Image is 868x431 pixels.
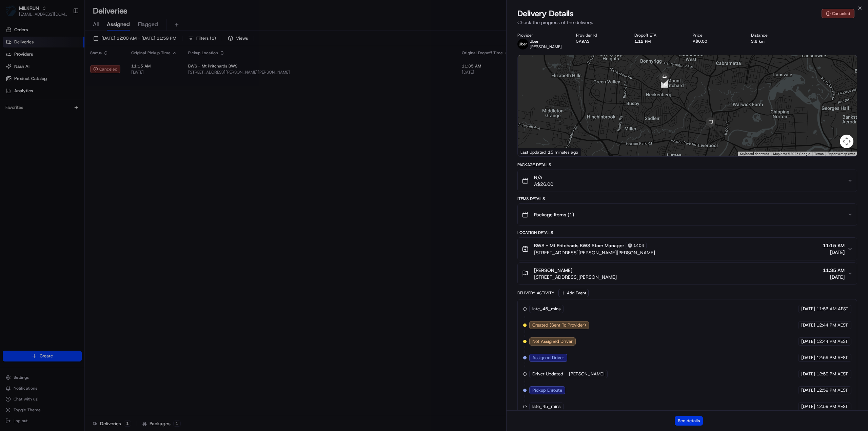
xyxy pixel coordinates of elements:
div: Distance [751,33,798,38]
span: Delivery Details [517,8,574,19]
span: [DATE] [801,355,815,361]
span: 12:59 PM AEST [816,371,848,377]
span: 11:35 AM [823,267,845,274]
div: Provider Id [576,33,624,38]
span: [DATE] [801,322,815,328]
button: Add Event [558,289,589,297]
div: Location Details [517,230,857,235]
span: 11:56 AM AEST [816,306,848,312]
span: [STREET_ADDRESS][PERSON_NAME] [534,274,617,280]
span: Map data ©2025 Google [773,152,810,156]
div: 2 [661,80,668,87]
span: [DATE] [823,274,845,280]
span: A$26.00 [534,181,553,188]
span: 12:59 PM AEST [816,404,848,410]
span: [PERSON_NAME] [569,371,605,377]
span: Created (Sent To Provider) [532,322,586,328]
span: Assigned Driver [532,355,564,361]
span: 12:44 PM AEST [816,322,848,328]
button: N/AA$26.00 [518,170,857,192]
div: Dropoff ETA [634,33,682,38]
button: Keyboard shortcuts [740,152,769,156]
a: Report a map error [828,152,855,156]
span: late_45_mins [532,404,560,410]
span: [DATE] [801,371,815,377]
span: 12:59 PM AEST [816,355,848,361]
span: [DATE] [801,338,815,345]
button: 5A9A3 [576,39,590,44]
button: Map camera controls [840,135,853,148]
span: N/A [534,174,553,181]
span: Uber [530,39,539,44]
span: [PERSON_NAME] [530,44,562,50]
img: uber-new-logo.jpeg [517,39,528,50]
div: Package Details [517,162,857,168]
span: [DATE] [801,404,815,410]
div: 1:12 PM [634,39,682,44]
a: Open this area in Google Maps (opens a new window) [519,148,542,156]
span: 1404 [633,243,644,248]
span: 12:59 PM AEST [816,387,848,393]
span: [STREET_ADDRESS][PERSON_NAME][PERSON_NAME] [534,249,655,256]
a: Terms [814,152,824,156]
div: A$0.00 [693,39,740,44]
span: Driver Updated [532,371,563,377]
span: [PERSON_NAME] [534,267,572,274]
div: Delivery Activity [517,290,554,296]
button: Canceled [822,9,854,18]
button: Package Items (1) [518,204,857,226]
div: Items Details [517,196,857,201]
button: [PERSON_NAME][STREET_ADDRESS][PERSON_NAME]11:35 AM[DATE] [518,263,857,285]
span: [DATE] [823,249,845,256]
span: 12:44 PM AEST [816,338,848,345]
img: Google [519,148,542,156]
div: Provider [517,33,565,38]
span: BWS - Mt Pritchards BWS Store Manager [534,242,624,249]
div: Last Updated: 15 minutes ago [518,148,581,156]
div: 3.6 km [751,39,798,44]
span: 11:15 AM [823,242,845,249]
span: Not Assigned Driver [532,338,573,345]
span: [DATE] [801,387,815,393]
div: Price [693,33,740,38]
span: [DATE] [801,306,815,312]
button: See details [675,416,703,426]
span: Package Items ( 1 ) [534,211,574,218]
span: Pickup Enroute [532,387,562,393]
button: BWS - Mt Pritchards BWS Store Manager1404[STREET_ADDRESS][PERSON_NAME][PERSON_NAME]11:15 AM[DATE] [518,238,857,260]
span: late_45_mins [532,306,560,312]
p: Check the progress of the delivery. [517,19,857,26]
